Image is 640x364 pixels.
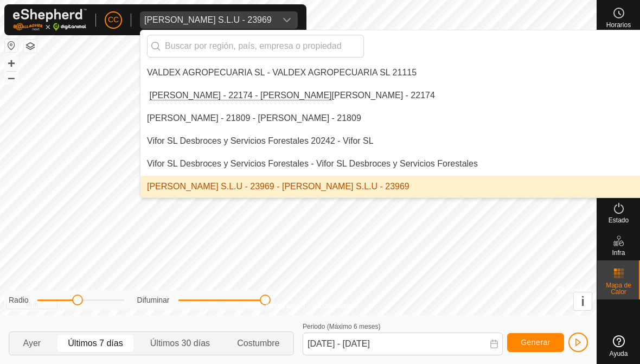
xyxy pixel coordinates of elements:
[237,337,279,350] span: Costumbre
[137,295,170,306] label: Difuminar
[303,323,380,330] label: Periodo (Máximo 6 meses)
[5,39,18,52] button: Restablecer Mapa
[147,112,361,125] div: [PERSON_NAME] - 21809 - [PERSON_NAME] - 21809
[144,16,272,24] div: [PERSON_NAME] S.L.U - 23969
[147,89,435,102] div: [PERSON_NAME] - 22174
[147,180,409,193] div: [PERSON_NAME] S.L.U - 23969 - [PERSON_NAME] S.L.U - 23969
[68,337,123,350] span: Últimos 7 días
[9,295,29,306] label: Radio
[276,11,298,29] div: dropdown trigger
[612,250,625,256] span: Infra
[242,301,305,311] a: Política de Privacidad
[23,337,41,350] span: Ayer
[521,338,551,347] span: Generar
[147,135,374,148] div: Vifor SL Desbroces y Servicios Forestales 20242 - Vifor SL
[108,14,119,25] span: CC
[606,22,631,28] span: Horarios
[318,301,354,311] a: Contáctenos
[150,337,210,350] span: Últimos 30 días
[507,333,564,352] button: Generar
[597,331,640,361] a: Ayuda
[24,40,37,53] button: Capas del Mapa
[610,350,628,357] span: Ayuda
[609,217,629,223] span: Estado
[5,71,18,84] button: –
[147,157,478,170] div: Vifor SL Desbroces y Servicios Forestales - Vifor SL Desbroces y Servicios Forestales
[13,9,87,31] img: Logo Gallagher
[574,292,592,310] button: i
[147,35,364,58] input: Buscar por región, país, empresa o propiedad
[147,66,417,79] div: VALDEX AGROPECUARIA SL - VALDEX AGROPECUARIA SL 21115
[600,282,637,295] span: Mapa de Calor
[581,294,585,309] span: i
[140,11,276,29] span: Vilma Labra S.L.U - 23969
[5,57,18,70] button: +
